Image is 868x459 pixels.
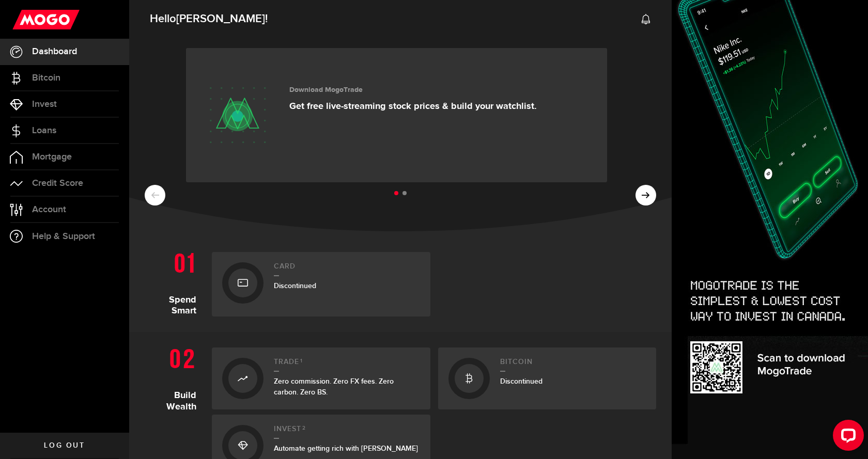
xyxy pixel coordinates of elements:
span: Log out [44,442,85,449]
h1: Spend Smart [145,247,204,316]
sup: 2 [302,425,306,431]
span: Bitcoin [32,73,60,83]
h3: Download MogoTrade [289,86,537,94]
span: Automate getting rich with [PERSON_NAME] [274,444,418,453]
iframe: LiveChat chat widget [825,416,868,459]
p: Get free live-streaming stock prices & build your watchlist. [289,101,537,112]
span: Help & Support [32,232,95,241]
h2: Trade [274,358,420,372]
a: CardDiscontinued [212,252,430,316]
span: Hello ! [150,8,268,30]
h2: Invest [274,425,420,439]
span: Mortgage [32,152,72,162]
span: Dashboard [32,47,77,56]
a: Trade1Zero commission. Zero FX fees. Zero carbon. Zero BS. [212,347,430,409]
span: Discontinued [274,281,316,290]
span: [PERSON_NAME] [176,12,265,26]
span: Account [32,205,66,214]
h2: Card [274,262,420,276]
sup: 1 [300,358,303,364]
a: BitcoinDiscontinued [438,347,657,409]
h2: Bitcoin [500,358,646,372]
span: Zero commission. Zero FX fees. Zero carbon. Zero BS. [274,377,394,397]
span: Discontinued [500,377,542,386]
span: Credit Score [32,179,83,188]
span: Loans [32,126,56,135]
a: Download MogoTrade Get free live-streaming stock prices & build your watchlist. [186,48,607,182]
span: Invest [32,100,57,109]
